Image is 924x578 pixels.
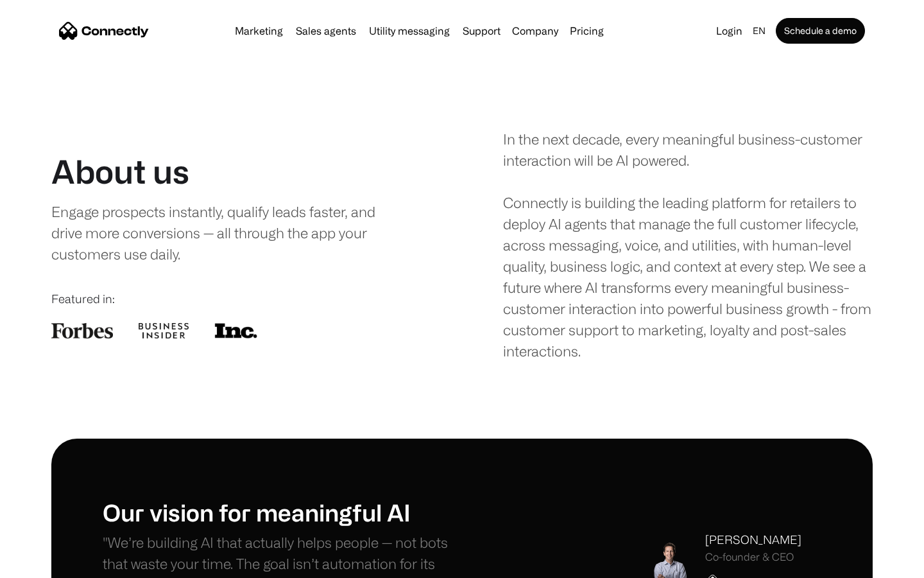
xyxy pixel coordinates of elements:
a: Support [458,26,506,36]
div: Engage prospects instantly, qualify leads faster, and drive more conversions — all through the ap... [51,201,402,265]
div: In the next decade, every meaningful business-customer interaction will be AI powered. Connectly ... [503,128,873,362]
a: Marketing [230,26,288,36]
aside: Language selected: English [13,554,77,574]
div: Company [512,22,558,40]
a: Utility messaging [364,26,455,36]
div: Featured in: [51,290,421,308]
div: Co-founder & CEO [705,551,801,563]
div: en [753,22,766,40]
ul: Language list [26,556,77,574]
a: Pricing [565,26,609,36]
a: Schedule a demo [776,18,865,44]
h1: About us [51,152,189,191]
a: Sales agents [291,26,361,36]
div: [PERSON_NAME] [705,531,801,548]
h1: Our vision for meaningful AI [103,498,462,526]
a: Login [711,22,748,40]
